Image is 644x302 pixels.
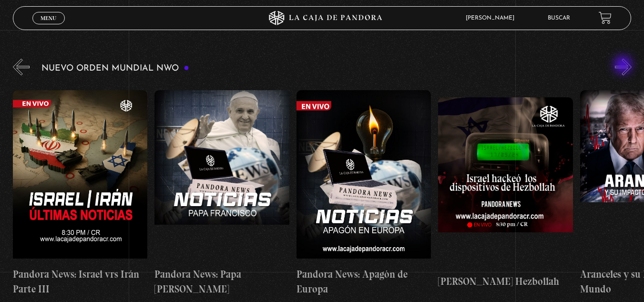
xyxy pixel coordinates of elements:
h3: Nuevo Orden Mundial NWO [41,64,189,73]
h4: [PERSON_NAME] Hezbollah [438,274,573,289]
h4: Pandora News: Israel vrs Irán Parte III [13,267,148,297]
a: Buscar [548,15,570,21]
h4: Pandora News: Apagón de Europa [296,267,431,297]
h4: Pandora News: Papa [PERSON_NAME] [154,267,289,297]
span: [PERSON_NAME] [461,15,524,21]
button: Next [615,59,632,75]
button: Previous [13,59,30,75]
a: View your shopping cart [599,11,612,24]
span: Menu [41,15,56,21]
span: Cerrar [37,23,60,30]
